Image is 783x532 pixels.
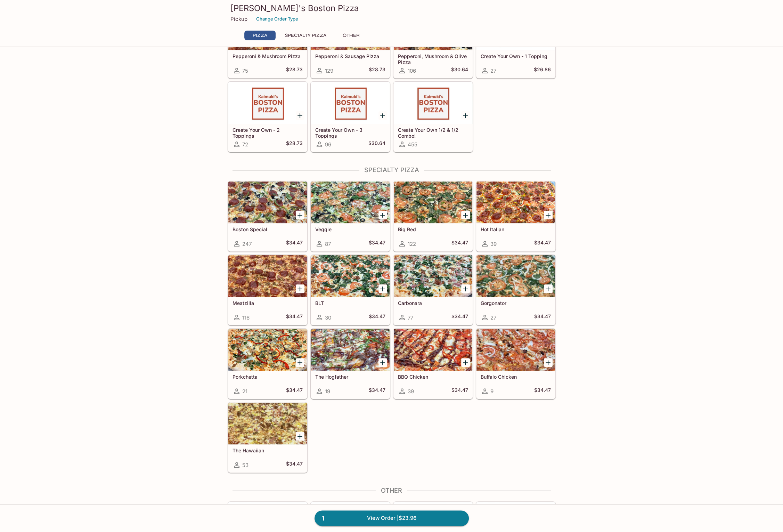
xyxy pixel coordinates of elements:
[461,358,470,367] button: Add BBQ Chicken
[228,182,307,223] div: Boston Special
[490,314,496,321] span: 27
[296,284,304,293] button: Add Meatzilla
[311,82,390,124] div: Create Your Own - 3 Toppings
[242,388,247,395] span: 21
[296,111,304,120] button: Add Create Your Own - 2 Toppings
[398,53,468,65] h5: Pepperoni, Mushroom & Olive Pizza
[476,255,555,297] div: Gorgonator
[296,211,304,219] button: Add Boston Special
[368,140,385,148] h5: $30.64
[461,111,470,120] button: Add Create Your Own 1/2 & 1/2 Combo!
[228,255,307,325] a: Meatzilla116$34.47
[315,374,385,380] h5: The Hogfather
[476,8,555,50] div: Create Your Own - 1 Topping
[286,313,303,322] h5: $34.47
[490,241,497,247] span: 39
[311,255,390,297] div: BLT
[408,241,416,247] span: 122
[315,510,469,526] a: 1View Order |$23.96
[481,226,551,232] h5: Hot Italian
[394,82,472,124] div: Create Your Own 1/2 & 1/2 Combo!
[233,448,303,453] h5: The Hawaiian
[369,240,385,248] h5: $34.47
[369,387,385,395] h5: $34.47
[394,8,472,50] div: Pepperoni, Mushroom & Olive Pizza
[242,67,248,74] span: 75
[476,255,555,325] a: Gorgonator27$34.47
[311,181,390,251] a: Veggie87$34.47
[461,284,470,293] button: Add Carbonara
[325,141,331,148] span: 96
[451,313,468,322] h5: $34.47
[286,66,303,75] h5: $28.73
[228,82,307,152] a: Create Your Own - 2 Toppings72$28.73
[398,127,468,138] h5: Create Your Own 1/2 & 1/2 Combo!
[325,314,331,321] span: 30
[393,329,473,399] a: BBQ Chicken39$34.47
[393,82,473,152] a: Create Your Own 1/2 & 1/2 Combo!455
[451,387,468,395] h5: $34.47
[481,53,551,59] h5: Create Your Own - 1 Topping
[393,181,473,251] a: Big Red122$34.47
[378,211,387,219] button: Add Veggie
[228,487,556,494] h4: Other
[286,387,303,395] h5: $34.47
[318,514,328,523] span: 1
[476,181,555,251] a: Hot Italian39$34.47
[244,31,276,40] button: Pizza
[228,329,307,399] a: Porkchetta21$34.47
[534,313,551,322] h5: $34.47
[311,255,390,325] a: BLT30$34.47
[393,255,473,325] a: Carbonara77$34.47
[534,66,551,75] h5: $26.86
[230,16,247,22] p: Pickup
[534,240,551,248] h5: $34.47
[233,374,303,380] h5: Porkchetta
[398,226,468,232] h5: Big Red
[408,67,416,74] span: 106
[311,82,390,152] a: Create Your Own - 3 Toppings96$30.64
[481,374,551,380] h5: Buffalo Chicken
[230,3,553,14] h3: [PERSON_NAME]'s Boston Pizza
[311,329,390,371] div: The Hogfather
[233,226,303,232] h5: Boston Special
[242,141,248,148] span: 72
[490,67,496,74] span: 27
[394,255,472,297] div: Carbonara
[228,403,307,444] div: The Hawaiian
[408,141,417,148] span: 455
[369,66,385,75] h5: $28.73
[286,240,303,248] h5: $34.47
[481,300,551,306] h5: Gorgonator
[394,329,472,371] div: BBQ Chicken
[228,329,307,371] div: Porkchetta
[242,462,248,468] span: 53
[311,8,390,50] div: Pepperoni & Sausage Pizza
[228,166,556,174] h4: Specialty Pizza
[490,388,494,395] span: 9
[228,181,307,251] a: Boston Special247$34.47
[315,127,385,138] h5: Create Your Own - 3 Toppings
[398,374,468,380] h5: BBQ Chicken
[398,300,468,306] h5: Carbonara
[476,329,555,399] a: Buffalo Chicken9$34.47
[544,358,553,367] button: Add Buffalo Chicken
[315,226,385,232] h5: Veggie
[325,241,331,247] span: 87
[233,127,303,138] h5: Create Your Own - 2 Toppings
[242,314,250,321] span: 116
[228,402,307,473] a: The Hawaiian53$34.47
[378,358,387,367] button: Add The Hogfather
[336,31,367,40] button: Other
[281,31,330,40] button: Specialty Pizza
[233,53,303,59] h5: Pepperoni & Mushroom Pizza
[233,300,303,306] h5: Meatzilla
[408,314,413,321] span: 77
[296,432,304,441] button: Add The Hawaiian
[242,241,252,247] span: 247
[534,387,551,395] h5: $34.47
[286,461,303,469] h5: $34.47
[296,358,304,367] button: Add Porkchetta
[228,8,307,50] div: Pepperoni & Mushroom Pizza
[544,284,553,293] button: Add Gorgonator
